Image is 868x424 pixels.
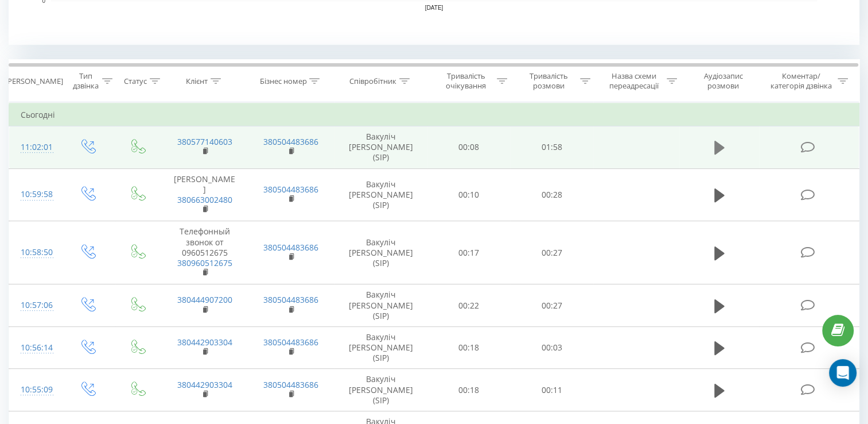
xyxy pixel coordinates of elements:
[510,168,593,221] td: 00:28
[21,337,50,359] div: 10:56:14
[177,136,232,147] a: 380577140603
[263,136,318,147] a: 380504483686
[263,184,318,195] a: 380504483686
[510,221,593,284] td: 00:27
[72,71,99,91] div: Тип дзвінка
[177,294,232,305] a: 380444907200
[334,326,427,369] td: Вакуліч [PERSON_NAME] (SIP)
[162,221,248,284] td: Телефонный звонок от 0960512675
[177,379,232,390] a: 380442903304
[768,71,835,91] div: Коментар/категорія дзвінка
[510,126,593,169] td: 01:58
[427,369,511,411] td: 00:18
[334,284,427,327] td: Вакуліч [PERSON_NAME] (SIP)
[263,294,318,305] a: 380504483686
[263,337,318,348] a: 380504483686
[21,183,50,206] div: 10:59:58
[177,194,232,205] a: 380663002480
[510,369,593,411] td: 00:11
[21,379,50,401] div: 10:55:09
[263,379,318,390] a: 380504483686
[21,136,50,159] div: 11:02:01
[21,294,50,317] div: 10:57:06
[690,71,757,91] div: Аудіозапис розмови
[5,76,63,86] div: [PERSON_NAME]
[349,76,396,86] div: Співробітник
[427,168,511,221] td: 00:10
[510,326,593,369] td: 00:03
[177,337,232,348] a: 380442903304
[124,76,147,86] div: Статус
[520,71,577,91] div: Тривалість розмови
[425,5,443,11] text: [DATE]
[162,168,248,221] td: [PERSON_NAME]
[427,221,511,284] td: 00:17
[829,359,857,387] div: Open Intercom Messenger
[438,71,495,91] div: Тривалість очікування
[177,257,232,268] a: 380960512675
[186,76,208,86] div: Клієнт
[334,168,427,221] td: Вакуліч [PERSON_NAME] (SIP)
[334,221,427,284] td: Вакуліч [PERSON_NAME] (SIP)
[427,326,511,369] td: 00:18
[510,284,593,327] td: 00:27
[427,126,511,169] td: 00:08
[334,126,427,169] td: Вакуліч [PERSON_NAME] (SIP)
[263,242,318,253] a: 380504483686
[21,241,50,264] div: 10:58:50
[259,76,306,86] div: Бізнес номер
[334,369,427,411] td: Вакуліч [PERSON_NAME] (SIP)
[9,103,859,126] td: Сьогодні
[427,284,511,327] td: 00:22
[604,71,664,91] div: Назва схеми переадресації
